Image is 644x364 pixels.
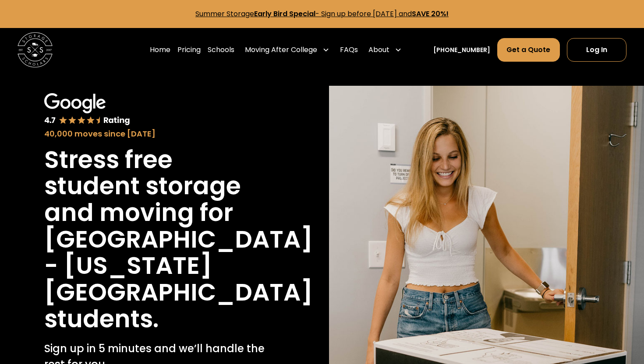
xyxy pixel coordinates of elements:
div: About [368,45,389,55]
div: 40,000 moves since [DATE] [44,128,271,140]
a: [PHONE_NUMBER] [433,45,490,55]
a: Log In [567,38,626,62]
strong: SAVE 20%! [412,9,449,19]
a: Pricing [177,38,201,62]
a: Summer StorageEarly Bird Special- Sign up before [DATE] andSAVE 20%! [195,9,449,19]
a: Home [150,38,170,62]
img: Google 4.7 star rating [44,93,131,126]
strong: Early Bird Special [254,9,315,19]
h1: [GEOGRAPHIC_DATA] - [US_STATE][GEOGRAPHIC_DATA] [44,226,313,306]
div: Moving After College [241,38,333,62]
a: FAQs [340,38,358,62]
h1: Stress free student storage and moving for [44,147,271,226]
a: Get a Quote [497,38,559,62]
div: Moving After College [245,45,317,55]
a: Schools [208,38,234,62]
h1: students. [44,306,159,332]
img: Storage Scholars main logo [18,32,53,67]
div: About [365,38,405,62]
